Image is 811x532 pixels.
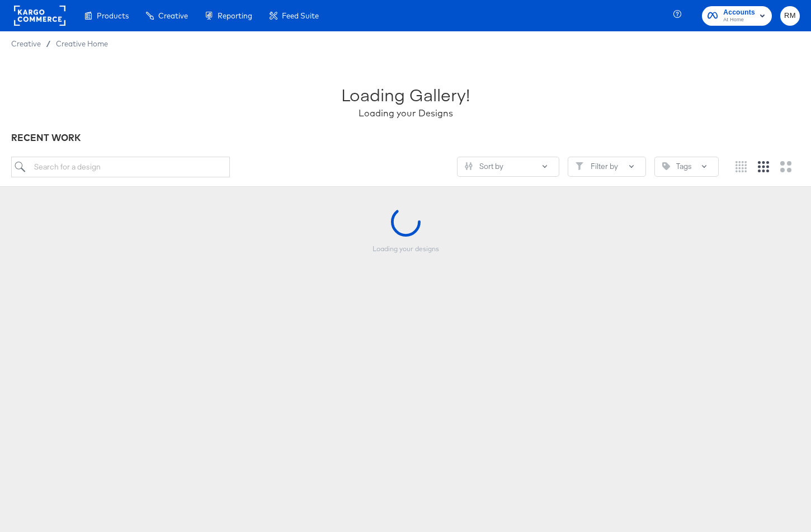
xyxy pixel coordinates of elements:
span: Creative [11,39,41,48]
svg: Tag [662,162,670,170]
svg: Small grid [735,161,747,172]
svg: Large grid [780,161,791,172]
button: SlidersSort by [457,157,559,177]
svg: Sliders [465,162,473,170]
div: Loading your designs [350,244,461,319]
span: Feed Suite [282,11,319,20]
span: RM [785,10,795,22]
span: Creative [158,11,188,20]
a: Creative Home [56,39,108,48]
span: Reporting [218,11,252,20]
svg: Filter [576,162,583,170]
button: TagTags [654,157,719,177]
button: RM [780,6,800,26]
svg: Medium grid [758,161,769,172]
span: At Home [723,16,755,25]
button: AccountsAt Home [702,6,772,26]
button: FilterFilter by [568,157,646,177]
div: Loading Gallery! [341,83,470,107]
div: Loading your Designs [359,107,453,120]
span: Accounts [723,7,755,18]
span: Products [97,11,129,20]
span: / [41,39,56,48]
input: Search for a design [11,157,230,177]
div: RECENT WORK [11,131,800,144]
